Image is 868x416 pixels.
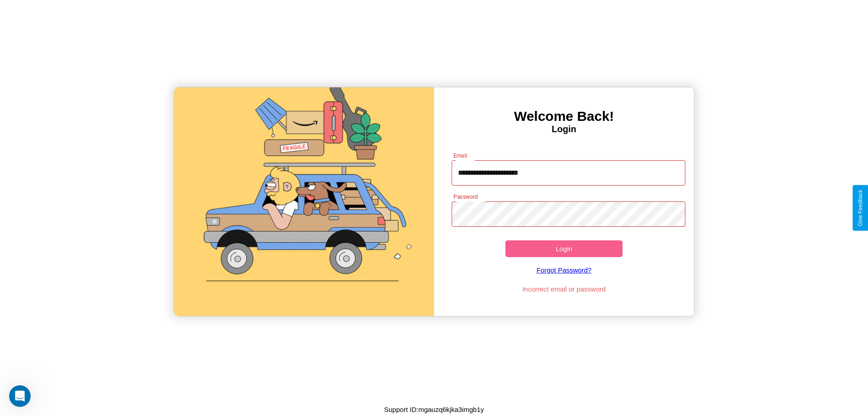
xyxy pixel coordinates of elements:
h3: Welcome Back! [434,109,694,124]
label: Email [453,152,467,159]
a: Forgot Password? [447,257,681,283]
label: Password [453,193,477,201]
iframe: Intercom live chat [9,385,31,407]
p: Incorrect email or password [447,283,681,295]
p: Support ID: mgauzq6kjka3imgb1y [384,403,484,416]
h4: Login [434,124,694,134]
div: Give Feedback [857,190,863,226]
img: gif [174,87,434,316]
button: Login [505,240,623,257]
